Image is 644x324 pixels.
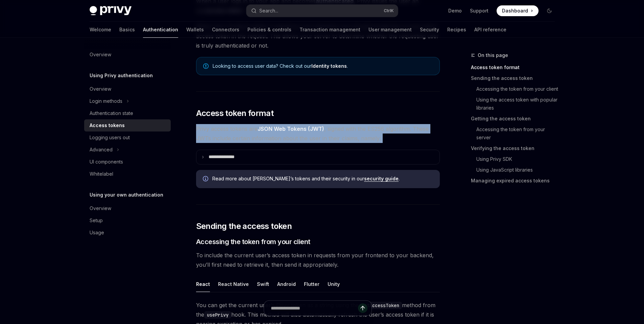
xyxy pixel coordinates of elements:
a: Wallets [186,22,204,38]
a: Demo [448,7,462,14]
div: React Native [218,276,249,292]
span: Sending the access token [196,221,292,232]
div: React [196,276,210,292]
span: Accessing the token from your client [196,237,310,246]
span: To include the current user’s access token in requests from your frontend to your backend, you’ll... [196,251,440,269]
button: Toggle Login methods section [84,95,171,107]
svg: Note [203,63,209,69]
span: Ctrl K [384,8,394,13]
svg: Info [203,176,210,183]
a: Access token format [471,62,560,73]
a: API reference [474,22,506,38]
div: Unity [328,276,340,292]
div: Access tokens [90,121,125,129]
a: Dashboard [497,5,539,16]
a: Overview [84,83,171,95]
a: Getting the access token [471,113,560,124]
a: Setup [84,214,171,227]
a: Using the access token with popular libraries [471,94,560,113]
a: Security [420,22,439,38]
a: Overview [84,49,171,61]
div: Usage [90,229,104,237]
a: Logging users out [84,131,171,144]
button: Open search [246,5,398,17]
a: Authentication [143,22,178,38]
div: UI components [90,158,123,166]
a: JSON Web Tokens (JWT) [258,125,324,132]
div: Search... [259,7,278,15]
div: Android [277,276,296,292]
img: dark logo [90,6,132,16]
a: Overview [84,202,171,214]
button: Send message [358,303,367,313]
a: User management [368,22,412,38]
button: Toggle dark mode [544,5,555,16]
a: Whitelabel [84,168,171,180]
a: Accessing the token from your client [471,84,560,94]
h5: Using Privy authentication [90,71,153,80]
div: Logging users out [90,134,130,142]
span: On this page [478,51,508,59]
a: Usage [84,227,171,239]
a: Welcome [90,22,111,38]
a: Authentication state [84,107,171,119]
a: Using JavaScript libraries [471,165,560,175]
a: UI components [84,156,171,168]
a: security guide [364,176,399,182]
a: Accessing the token from your server [471,124,560,143]
div: Overview [90,204,111,212]
a: Access tokens [84,119,171,131]
span: Access token format [196,108,274,119]
a: Identity tokens [311,63,347,69]
div: Setup [90,216,103,225]
span: Looking to access user data? Check out our . [213,63,433,69]
a: Verifying the access token [471,143,560,154]
span: Privy access tokens are , signed with the ES256 algorithm. These JWTs include certain information... [196,124,440,143]
a: Support [470,7,488,14]
a: Recipes [447,22,466,38]
a: Policies & controls [247,22,291,38]
div: Advanced [90,146,113,154]
div: Swift [257,276,269,292]
div: Whitelabel [90,170,113,178]
div: Overview [90,85,111,93]
a: Basics [119,22,135,38]
a: Transaction management [300,22,360,38]
div: Authentication state [90,109,133,117]
a: Managing expired access tokens [471,175,560,186]
h5: Using your own authentication [90,191,163,199]
span: Dashboard [502,7,528,14]
div: Login methods [90,97,122,105]
div: Flutter [304,276,319,292]
a: Sending the access token [471,73,560,84]
a: Connectors [212,22,239,38]
a: Using Privy SDK [471,154,560,165]
button: Toggle Advanced section [84,144,171,156]
span: Read more about [PERSON_NAME]’s tokens and their security in our . [212,175,433,182]
input: Ask a question... [271,301,358,316]
div: Overview [90,51,111,59]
